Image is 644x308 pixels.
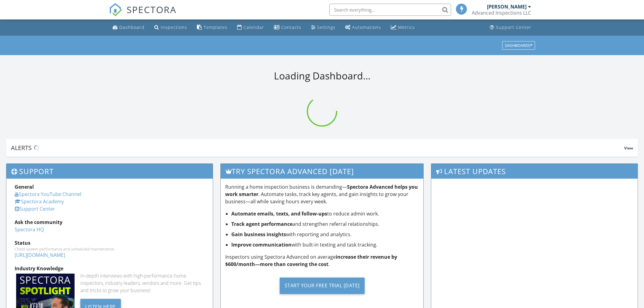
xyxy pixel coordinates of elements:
strong: Automate emails, texts, and follow-ups [231,210,327,217]
li: to reduce admin work. [231,210,419,217]
div: Inspections [161,24,187,30]
a: Metrics [388,22,417,33]
span: SPECTORA [127,3,177,16]
a: Spectora HQ [15,226,44,233]
p: Inspectors using Spectora Advanced on average . [225,253,419,268]
strong: Gain business insights [231,231,286,238]
h3: Latest Updates [431,164,638,179]
a: Spectora YouTube Channel [15,191,81,198]
span: View [624,145,633,151]
div: In-depth interviews with high-performance home inspectors, industry leaders, vendors and more. Ge... [80,272,205,294]
li: and strengthen referral relationships. [231,220,419,228]
strong: increase their revenue by $600/month—more than covering the cost [225,254,397,268]
a: Spectora Academy [15,198,64,205]
a: Automations (Basic) [343,22,383,33]
div: Calendar [243,24,264,30]
div: Status [15,239,205,247]
strong: Spectora Advanced helps you work smarter [225,184,418,198]
a: Contacts [271,22,304,33]
div: Settings [317,24,335,30]
a: Start Your Free Trial [DATE] [225,273,419,299]
a: Dashboard [110,22,147,33]
div: Check system performance and scheduled maintenance. [15,247,205,251]
strong: General [15,184,34,190]
strong: Track agent performance [231,221,292,227]
a: Support Center [15,205,55,212]
div: [PERSON_NAME] [487,4,527,10]
div: Support Center [496,24,531,30]
img: The Best Home Inspection Software - Spectora [109,3,122,16]
div: Alerts [11,144,624,152]
div: Automations [352,24,381,30]
div: Templates [204,24,227,30]
p: Running a home inspection business is demanding— . Automate tasks, track key agents, and gain ins... [225,183,419,205]
input: Search everything... [329,4,451,16]
h3: Try spectora advanced [DATE] [221,164,423,179]
li: with built-in texting and task tracking. [231,241,419,248]
a: Support Center [487,22,534,33]
a: Settings [309,22,338,33]
h3: Support [6,164,213,179]
strong: Improve communication [231,241,292,248]
li: with reporting and analytics. [231,231,419,238]
a: Templates [194,22,230,33]
a: Inspections [152,22,190,33]
div: Contacts [281,24,301,30]
a: SPECTORA [109,8,177,21]
div: Industry Knowledge [15,265,205,272]
div: Metrics [398,24,415,30]
div: Dashboards [505,43,532,47]
div: Advanced Inspections LLC [472,10,531,16]
a: [URL][DOMAIN_NAME] [15,252,65,258]
button: Dashboards [502,41,535,50]
div: Dashboard [119,24,145,30]
div: Start Your Free Trial [DATE] [280,278,365,294]
a: Calendar [235,22,267,33]
div: Ask the community [15,219,205,226]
